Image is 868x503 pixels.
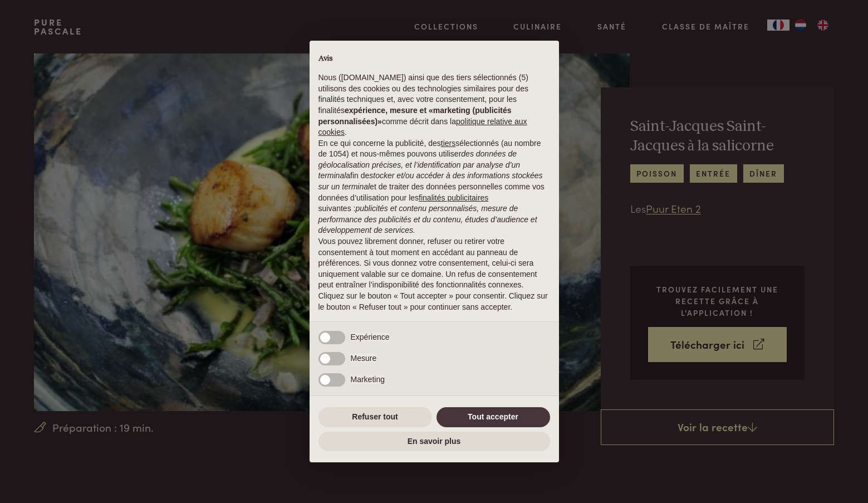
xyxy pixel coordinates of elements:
p: Nous ([DOMAIN_NAME]) ainsi que des tiers sélectionnés (5) utilisons des cookies ou des technologi... [318,72,550,138]
button: En savoir plus [318,432,550,452]
em: publicités et contenu personnalisés, mesure de performance des publicités et du contenu, études d... [318,204,537,235]
strong: expérience, mesure et «marketing (publicités personnalisées)» [318,106,512,126]
em: stocker et/ou accéder à des informations stockées sur un terminal [318,171,543,191]
em: des données de géolocalisation précises, et l’identification par analyse d’un terminal [318,149,521,180]
p: Cliquez sur le bouton « Tout accepter » pour consentir. Cliquez sur le bouton « Refuser tout » po... [318,291,550,312]
p: En ce qui concerne la publicité, des sélectionnés (au nombre de 1054) et nous-mêmes pouvons utili... [318,138,550,236]
button: Refuser tout [318,407,432,427]
button: finalités publicitaires [419,193,488,204]
h2: Avis [318,54,550,64]
button: Tout accepter [437,407,550,427]
span: Marketing [351,375,385,384]
p: Vous pouvez librement donner, refuser ou retirer votre consentement à tout moment en accédant au ... [318,236,550,291]
button: tiers [441,138,455,149]
span: Mesure [351,354,377,363]
span: Expérience [351,333,390,341]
